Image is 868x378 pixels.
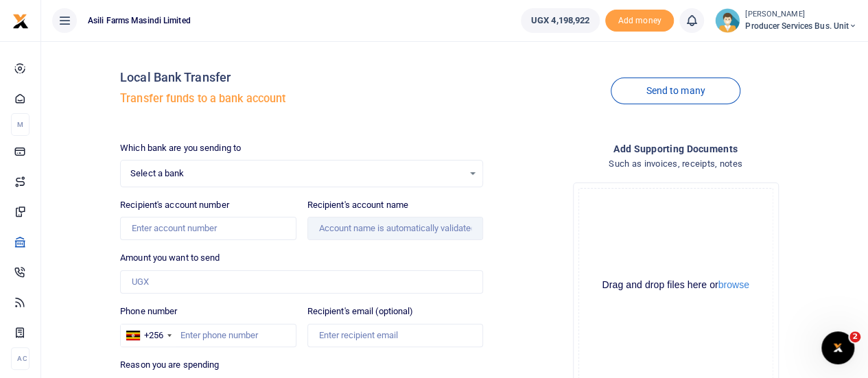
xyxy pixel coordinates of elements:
[12,13,29,29] img: logo-small
[120,141,241,155] label: Which bank are you sending to
[120,198,229,212] label: Recipient's account number
[718,280,749,290] button: browse
[120,251,220,265] label: Amount you want to send
[515,8,605,33] li: Wallet ballance
[307,324,483,347] input: Enter recipient email
[82,14,196,27] span: Asili Farms Masindi Limited
[120,70,483,85] h4: Local Bank Transfer
[494,156,857,172] h4: Such as invoices, receipts, notes
[605,10,674,32] span: Add money
[715,8,857,33] a: profile-user [PERSON_NAME] Producer Services Bus. Unit
[605,10,674,32] li: Toup your wallet
[11,113,30,136] li: M
[821,331,854,364] iframe: Intercom live chat
[120,270,483,294] input: UGX
[120,358,219,372] label: Reason you are spending
[120,305,177,318] label: Phone number
[745,9,857,21] small: [PERSON_NAME]
[715,8,740,33] img: profile-user
[130,167,463,180] span: Select a bank
[120,217,296,240] input: Enter account number
[120,92,483,106] h5: Transfer funds to a bank account
[494,141,857,156] h4: Add supporting Documents
[605,14,674,25] a: Add money
[144,329,163,342] div: +256
[521,8,600,33] a: UGX 4,198,922
[121,324,176,346] div: Uganda: +256
[579,279,773,292] div: Drag and drop files here or
[611,78,740,104] a: Send to many
[307,305,414,318] label: Recipient's email (optional)
[307,217,483,240] input: Account name is automatically validated
[11,347,30,370] li: Ac
[307,198,408,212] label: Recipient's account name
[849,331,860,342] span: 2
[745,20,857,32] span: Producer Services Bus. Unit
[12,15,29,25] a: logo-small logo-large logo-large
[120,324,296,347] input: Enter phone number
[531,14,589,27] span: UGX 4,198,922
